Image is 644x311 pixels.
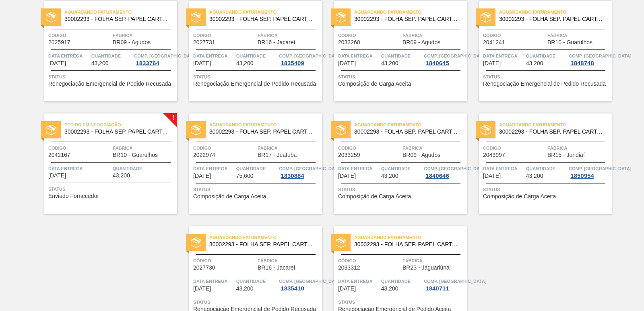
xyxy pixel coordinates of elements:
[236,60,254,66] span: 43,200
[193,277,234,285] span: Data entrega
[526,165,567,173] span: Quantidade
[193,152,215,158] span: 2022974
[48,193,99,199] span: Enviado Fornecedor
[402,31,465,39] span: Fábrica
[191,237,201,248] img: status
[402,144,465,152] span: Fábrica
[526,173,543,179] span: 43,200
[338,298,465,306] span: Status
[113,31,175,39] span: Fábrica
[547,144,610,152] span: Fábrica
[338,52,379,60] span: Data entrega
[48,39,70,45] span: 2025917
[113,144,175,152] span: Fábrica
[193,257,256,265] span: Código
[483,31,545,39] span: Código
[193,194,266,200] span: Composição de Carga Aceita
[354,121,467,129] span: Aguardando Faturamento
[569,165,610,179] a: Comp. [GEOGRAPHIC_DATA]1850954
[338,257,400,265] span: Código
[193,81,316,87] span: Renegociação Emergencial de Pedido Recusada
[424,285,450,292] div: 1840711
[336,237,346,248] img: status
[177,1,322,101] a: statusAguardando Faturamento30002293 - FOLHA SEP. PAPEL CARTAO 1200x1000M 350gCódigo2027731Fábric...
[499,121,612,129] span: Aguardando Faturamento
[32,113,177,214] a: !statusPedido em Negociação30002293 - FOLHA SEP. PAPEL CARTAO 1200x1000M 350gCódigo2042167Fábrica...
[402,265,450,271] span: BR23 - Jaguariúna
[258,144,320,152] span: Fábrica
[48,152,70,158] span: 2042167
[483,81,606,87] span: Renegociação Emergencial de Pedido Recusada
[279,165,320,179] a: Comp. [GEOGRAPHIC_DATA]1830884
[338,73,465,81] span: Status
[91,52,132,60] span: Quantidade
[177,113,322,214] a: statusAguardando Faturamento30002293 - FOLHA SEP. PAPEL CARTAO 1200x1000M 350gCódigo2022974Fábric...
[402,257,465,265] span: Fábrica
[193,73,320,81] span: Status
[338,265,360,271] span: 2033312
[424,277,486,285] span: Comp. Carga
[338,277,379,285] span: Data entrega
[569,52,610,66] a: Comp. [GEOGRAPHIC_DATA]1848748
[467,113,612,214] a: statusAguardando Faturamento30002293 - FOLHA SEP. PAPEL CARTAO 1200x1000M 350gCódigo2043997Fábric...
[381,277,422,285] span: Quantidade
[467,1,612,101] a: statusAguardando Faturamento30002293 - FOLHA SEP. PAPEL CARTAO 1200x1000M 350gCódigo2041241Fábric...
[381,60,398,66] span: 43,200
[134,52,196,60] span: Comp. Carga
[193,60,211,66] span: 29/10/2025
[483,60,501,66] span: 29/10/2025
[381,173,398,179] span: 43,200
[193,173,211,179] span: 31/10/2025
[499,8,612,16] span: Aguardando Faturamento
[338,185,465,194] span: Status
[547,31,610,39] span: Fábrica
[424,52,486,60] span: Comp. Carga
[338,60,356,66] span: 29/10/2025
[113,39,151,45] span: BR09 - Agudos
[279,52,320,66] a: Comp. [GEOGRAPHIC_DATA]1835409
[481,12,491,23] img: status
[236,165,277,173] span: Quantidade
[483,194,556,200] span: Composição de Carga Aceita
[209,16,316,22] span: 30002293 - FOLHA SEP. PAPEL CARTAO 1200x1000M 350g
[338,31,400,39] span: Código
[191,125,201,135] img: status
[209,241,316,247] span: 30002293 - FOLHA SEP. PAPEL CARTAO 1200x1000M 350g
[236,286,254,292] span: 43,200
[354,8,467,16] span: Aguardando Faturamento
[236,277,277,285] span: Quantidade
[402,152,440,158] span: BR09 - Agudos
[322,113,467,214] a: statusAguardando Faturamento30002293 - FOLHA SEP. PAPEL CARTAO 1200x1000M 350gCódigo2033259Fábric...
[483,52,524,60] span: Data entrega
[481,125,491,135] img: status
[279,52,341,60] span: Comp. Carga
[526,60,543,66] span: 43,200
[48,185,175,193] span: Status
[322,1,467,101] a: statusAguardando Faturamento30002293 - FOLHA SEP. PAPEL CARTAO 1200x1000M 350gCódigo2033260Fábric...
[569,52,631,60] span: Comp. Carga
[424,277,465,292] a: Comp. [GEOGRAPHIC_DATA]1840711
[338,165,379,173] span: Data entrega
[258,152,297,158] span: BR17 - Juatuba
[64,121,177,129] span: Pedido em Negociação
[209,129,316,135] span: 30002293 - FOLHA SEP. PAPEL CARTAO 1200x1000M 350g
[113,165,175,173] span: Quantidade
[134,52,175,66] a: Comp. [GEOGRAPHIC_DATA]1833764
[336,125,346,135] img: status
[381,52,422,60] span: Quantidade
[569,165,631,173] span: Comp. Carga
[209,121,322,129] span: Aguardando Faturamento
[193,165,234,173] span: Data entrega
[547,39,592,45] span: BR10 - Guarulhos
[48,165,111,173] span: Data entrega
[483,144,545,152] span: Código
[258,31,320,39] span: Fábrica
[193,286,211,292] span: 31/10/2025
[336,12,346,23] img: status
[338,286,356,292] span: 03/11/2025
[354,233,467,241] span: Aguardando Faturamento
[483,39,505,45] span: 2041241
[499,129,605,135] span: 30002293 - FOLHA SEP. PAPEL CARTAO 1200x1000M 350g
[46,125,56,135] img: status
[279,165,341,173] span: Comp. Carga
